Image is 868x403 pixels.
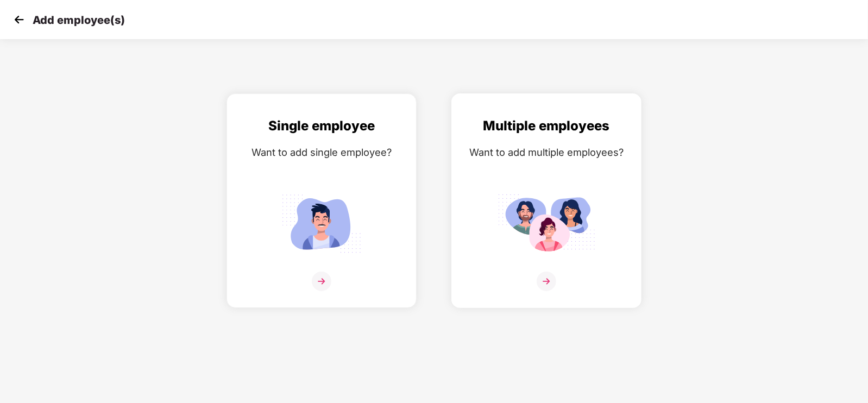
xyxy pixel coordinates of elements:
div: Want to add single employee? [238,144,405,160]
div: Single employee [238,116,405,136]
p: Add employee(s) [33,14,125,27]
img: svg+xml;base64,PHN2ZyB4bWxucz0iaHR0cDovL3d3dy53My5vcmcvMjAwMC9zdmciIGlkPSJNdWx0aXBsZV9lbXBsb3llZS... [498,190,595,257]
img: svg+xml;base64,PHN2ZyB4bWxucz0iaHR0cDovL3d3dy53My5vcmcvMjAwMC9zdmciIGlkPSJTaW5nbGVfZW1wbG95ZWUiIH... [273,190,370,257]
img: svg+xml;base64,PHN2ZyB4bWxucz0iaHR0cDovL3d3dy53My5vcmcvMjAwMC9zdmciIHdpZHRoPSIzNiIgaGVpZ2h0PSIzNi... [537,272,556,291]
img: svg+xml;base64,PHN2ZyB4bWxucz0iaHR0cDovL3d3dy53My5vcmcvMjAwMC9zdmciIHdpZHRoPSIzMCIgaGVpZ2h0PSIzMC... [11,11,27,28]
div: Want to add multiple employees? [463,144,630,160]
img: svg+xml;base64,PHN2ZyB4bWxucz0iaHR0cDovL3d3dy53My5vcmcvMjAwMC9zdmciIHdpZHRoPSIzNiIgaGVpZ2h0PSIzNi... [312,272,331,291]
div: Multiple employees [463,116,630,136]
